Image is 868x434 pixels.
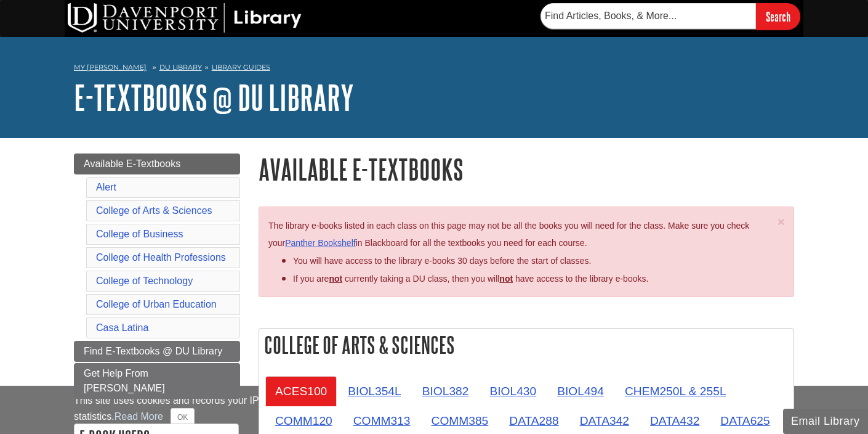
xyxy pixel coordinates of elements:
[96,276,193,286] a: College of Technology
[74,341,240,362] a: Find E-Textbooks @ DU Library
[499,274,513,284] u: not
[285,238,355,248] a: Panther Bookshelf
[412,376,479,406] a: BIOL382
[540,3,800,30] form: Searches DU Library's articles, books, and more
[615,376,736,406] a: CHEM250L & 255L
[756,3,800,30] input: Search
[84,158,180,169] span: Available E-Textbooks
[259,154,794,185] h1: Available E-Textbooks
[159,63,202,72] a: DU Library
[96,252,226,263] a: College of Health Professions
[778,215,785,229] span: ×
[96,205,212,216] a: College of Arts & Sciences
[96,322,148,333] a: Casa Latina
[84,346,222,356] span: Find E-Textbooks @ DU Library
[540,3,756,29] input: Find Articles, Books, & More...
[338,376,411,406] a: BIOL354L
[74,363,240,399] a: Get Help From [PERSON_NAME]
[74,78,354,117] a: E-Textbooks @ DU Library
[265,376,337,406] a: ACES100
[96,182,116,192] a: Alert
[547,376,614,406] a: BIOL494
[74,154,240,174] a: Available E-Textbooks
[96,229,183,239] a: College of Business
[778,215,785,228] button: Close
[212,63,270,72] a: Library Guides
[74,59,794,79] nav: breadcrumb
[96,299,217,309] a: College of Urban Education
[259,329,794,361] h2: College of Arts & Sciences
[268,221,749,248] span: The library e-books listed in each class on this page may not be all the books you will need for ...
[783,409,868,434] button: Email Library
[293,274,648,284] span: If you are currently taking a DU class, then you will have access to the library e-books.
[74,62,147,73] a: My [PERSON_NAME]
[480,376,546,406] a: BIOL430
[293,256,591,266] span: You will have access to the library e-books 30 days before the start of classes.
[68,3,302,33] img: DU Library
[329,274,342,284] strong: not
[84,368,165,393] span: Get Help From [PERSON_NAME]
